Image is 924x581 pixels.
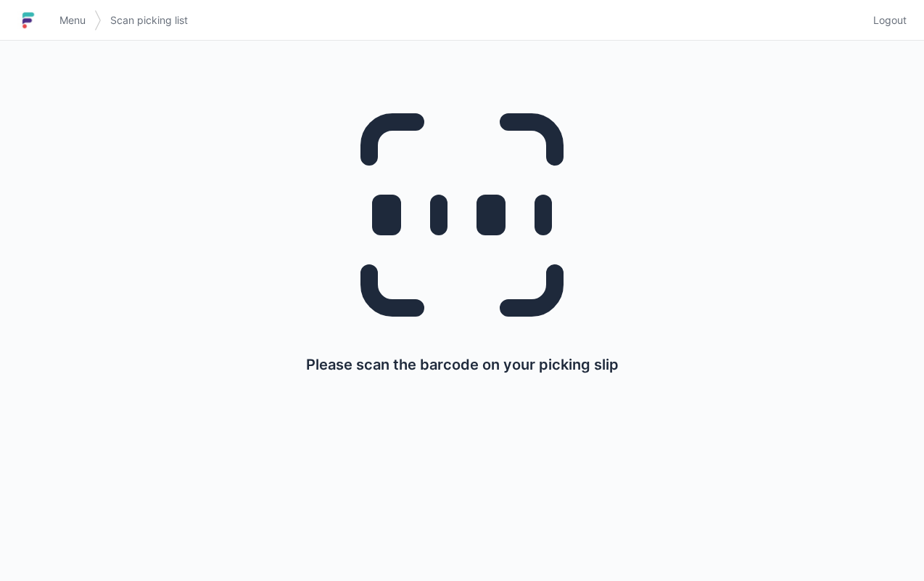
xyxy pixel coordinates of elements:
a: Scan picking list [102,7,197,33]
a: Logout [865,7,907,33]
span: Menu [59,13,86,28]
a: Menu [51,7,94,33]
span: Logout [873,13,907,28]
img: logo-small.jpg [17,9,39,32]
img: svg> [94,3,102,38]
p: Please scan the barcode on your picking slip [306,354,619,375]
span: Scan picking list [110,13,188,28]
